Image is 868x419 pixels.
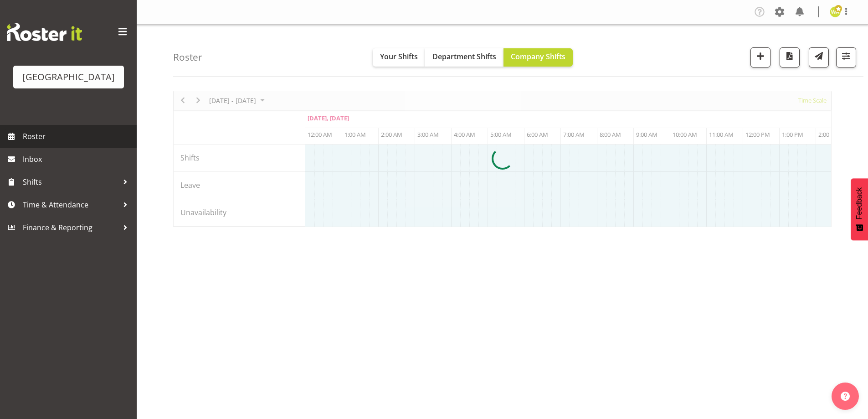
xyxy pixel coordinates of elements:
span: Roster [23,129,132,143]
span: Feedback [855,187,863,219]
span: Company Shifts [511,52,565,62]
span: Finance & Reporting [23,221,118,234]
img: wendy-auld9530.jpg [830,6,841,17]
button: Feedback - Show survey [851,178,868,240]
span: Shifts [23,175,118,189]
button: Send a list of all shifts for the selected filtered period to all rostered employees. [809,47,829,67]
span: Department Shifts [432,52,496,62]
button: Add a new shift [750,47,770,67]
div: [GEOGRAPHIC_DATA] [22,70,115,84]
span: Inbox [23,152,132,166]
img: Rosterit website logo [7,23,82,41]
button: Company Shifts [503,48,573,67]
button: Your Shifts [373,48,425,67]
button: Department Shifts [425,48,503,67]
button: Download a PDF of the roster according to the set date range. [780,47,800,67]
img: help-xxl-2.png [841,392,850,401]
span: Time & Attendance [23,198,118,212]
h4: Roster [173,52,202,62]
span: Your Shifts [380,52,418,62]
button: Filter Shifts [836,47,856,67]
